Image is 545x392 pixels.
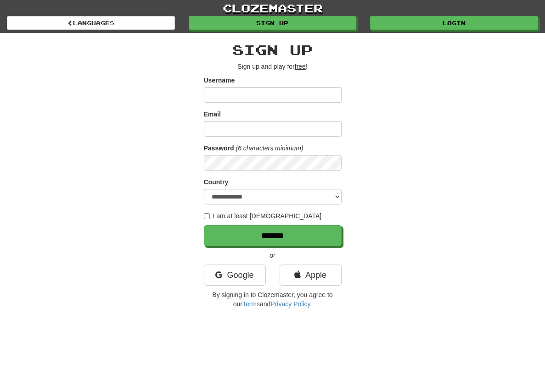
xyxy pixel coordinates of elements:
[7,16,175,30] a: Languages
[280,265,342,286] a: Apple
[204,290,342,309] p: By signing in to Clozemaster, you agree to our and .
[204,211,322,221] label: I am at least [DEMOGRAPHIC_DATA]
[204,110,221,119] label: Email
[295,63,306,70] u: free
[204,265,266,286] a: Google
[242,300,260,308] a: Terms
[204,213,210,219] input: I am at least [DEMOGRAPHIC_DATA]
[204,144,234,153] label: Password
[189,16,357,30] a: Sign up
[236,144,303,152] em: (6 characters minimum)
[204,42,342,57] h2: Sign up
[204,76,235,85] label: Username
[204,177,229,187] label: Country
[370,16,538,30] a: Login
[270,300,310,308] a: Privacy Policy
[204,62,342,71] p: Sign up and play for !
[204,251,342,260] p: or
